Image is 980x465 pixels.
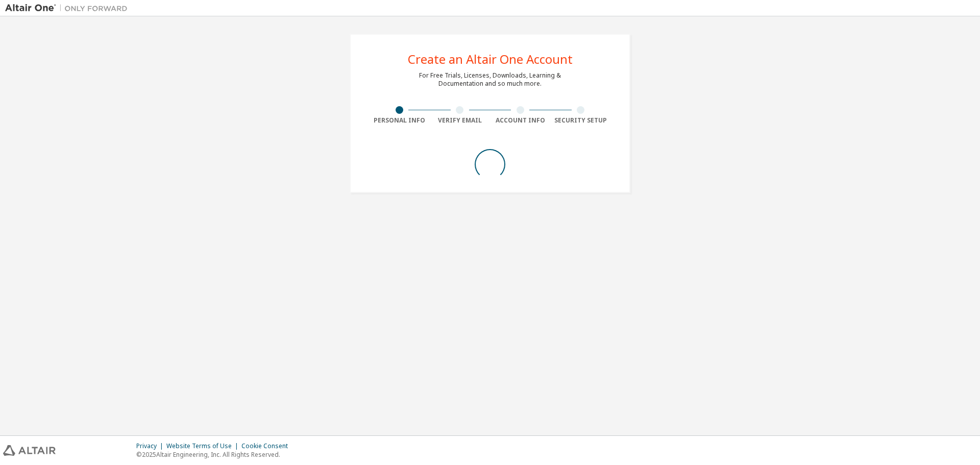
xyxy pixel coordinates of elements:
div: For Free Trials, Licenses, Downloads, Learning & Documentation and so much more. [419,71,561,88]
div: Account Info [490,116,551,125]
div: Privacy [136,442,166,450]
div: Personal Info [369,116,430,125]
div: Security Setup [551,116,611,125]
div: Website Terms of Use [166,442,241,450]
div: Cookie Consent [241,442,294,450]
p: © 2025 Altair Engineering, Inc. All Rights Reserved. [136,450,294,459]
img: altair_logo.svg [3,445,56,456]
div: Create an Altair One Account [408,53,573,65]
img: Altair One [5,3,133,13]
div: Verify Email [430,116,491,125]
